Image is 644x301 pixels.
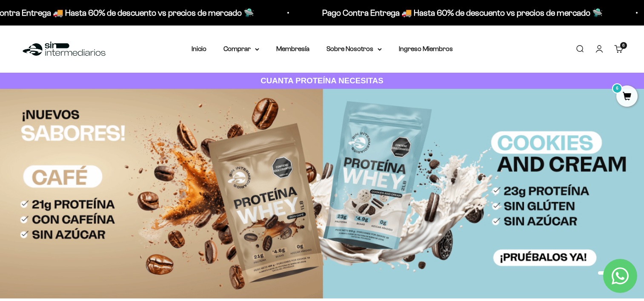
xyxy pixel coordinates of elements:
mark: 6 [612,83,622,94]
summary: Sobre Nosotros [326,43,382,54]
a: Ingreso Miembros [399,45,453,52]
a: Membresía [276,45,309,52]
span: 6 [622,43,625,48]
a: Inicio [192,45,206,52]
summary: Comprar [223,43,259,54]
a: 6 [616,92,638,102]
strong: CUANTA PROTEÍNA NECESITAS [260,76,384,85]
p: Pago Contra Entrega 🚚 Hasta 60% de descuento vs precios de mercado 🛸 [322,6,603,20]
